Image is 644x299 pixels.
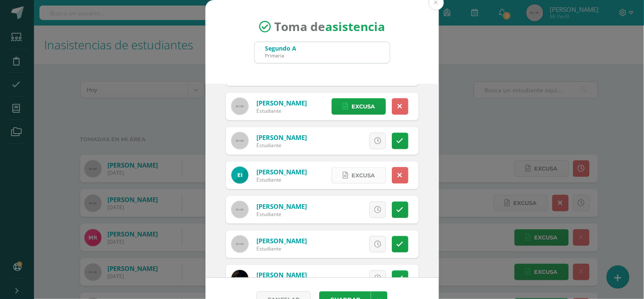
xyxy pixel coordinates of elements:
a: Excusa [332,98,386,115]
img: 60x60 [231,236,248,253]
a: [PERSON_NAME] [256,133,307,142]
img: 60x60 [231,132,248,149]
div: Estudiante [256,245,307,252]
div: Estudiante [256,107,307,114]
a: [PERSON_NAME] [256,271,307,279]
img: 718f54fb0f26f47ffd1e71b0a6a47848.png [231,167,248,184]
a: [PERSON_NAME] [256,202,307,211]
div: Estudiante [256,176,307,183]
strong: asistencia [325,19,385,35]
img: 60x60 [231,98,248,115]
a: [PERSON_NAME] [256,99,307,107]
span: Excusa [352,168,375,183]
div: Primaria [265,52,297,59]
a: [PERSON_NAME] [256,236,307,245]
div: Segundo A [265,44,297,52]
img: 154bfa872e753fc08c08dca4ea0af92a.png [231,270,248,287]
img: 60x60 [231,201,248,218]
span: Toma de [274,19,385,35]
a: Excusa [332,167,386,184]
input: Busca un grado o sección aquí... [255,42,390,63]
div: Estudiante [256,211,307,218]
div: Estudiante [256,142,307,149]
span: Excusa [352,99,375,114]
a: [PERSON_NAME] [256,168,307,176]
